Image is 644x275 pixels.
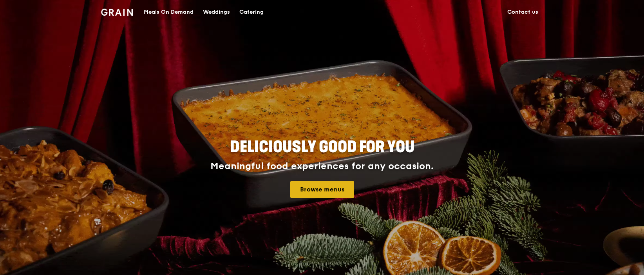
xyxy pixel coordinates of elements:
a: Weddings [198,0,235,24]
span: Deliciously good for you [230,138,414,157]
div: Catering [239,0,264,24]
a: Contact us [503,0,543,24]
div: Weddings [203,0,230,24]
img: Grain [101,9,133,16]
div: Meaningful food experiences for any occasion. [181,161,463,172]
a: Browse menus [290,181,354,198]
a: Catering [235,0,268,24]
div: Meals On Demand [144,0,194,24]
